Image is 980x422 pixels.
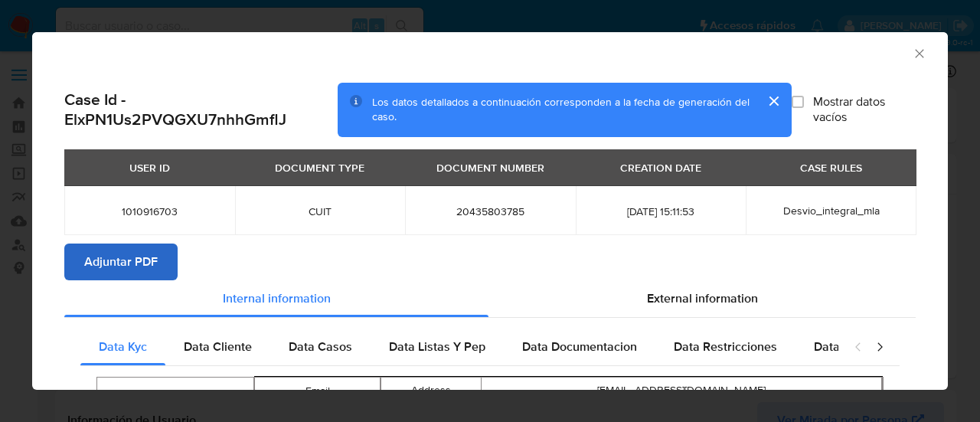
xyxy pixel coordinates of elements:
[64,90,338,130] h2: Case Id - ElxPN1Us2PVQGXU7nhhGmflJ
[813,94,916,125] span: Mostrar datos vacíos
[755,83,792,119] button: cerrar
[423,204,557,218] span: 20435803785
[427,155,554,181] div: DOCUMENT NUMBER
[674,338,777,355] span: Data Restricciones
[783,203,880,218] span: Desvio_integral_mla
[184,338,252,355] span: Data Cliente
[64,280,916,317] div: Detailed info
[389,338,485,355] span: Data Listas Y Pep
[223,290,331,307] span: Internal information
[84,245,158,279] span: Adjuntar PDF
[99,338,147,355] span: Data Kyc
[647,290,758,307] span: External information
[792,96,804,108] input: Mostrar datos vacíos
[791,155,871,181] div: CASE RULES
[912,46,926,60] button: Cerrar ventana
[482,377,882,404] td: [EMAIL_ADDRESS][DOMAIN_NAME]
[253,204,387,218] span: CUIT
[64,244,178,280] button: Adjuntar PDF
[372,94,750,125] span: Los datos detallados a continuación corresponden a la fecha de generación del caso.
[814,338,920,355] span: Data Publicaciones
[80,329,838,365] div: Detailed internal info
[32,32,948,390] div: closure-recommendation-modal
[522,338,637,355] span: Data Documentacion
[381,377,482,404] td: Address
[266,155,374,181] div: DOCUMENT TYPE
[289,338,352,355] span: Data Casos
[255,377,381,404] td: Email
[83,204,217,218] span: 1010916703
[120,155,179,181] div: USER ID
[611,155,710,181] div: CREATION DATE
[594,204,728,218] span: [DATE] 15:11:53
